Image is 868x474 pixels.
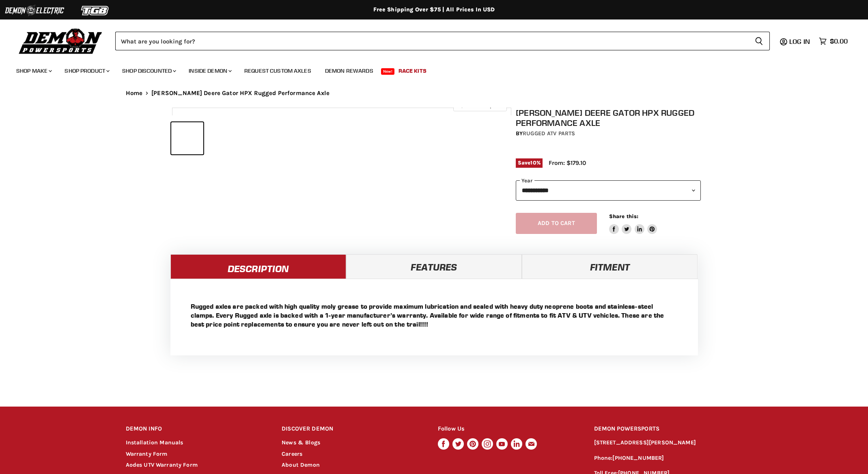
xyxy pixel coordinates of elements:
img: Demon Electric Logo 2 [4,3,65,18]
p: [STREET_ADDRESS][PERSON_NAME] [594,438,743,448]
a: Demon Rewards [319,63,379,79]
a: [PHONE_NUMBER] [612,455,664,461]
a: Inside Demon [183,63,237,79]
span: From: $179.10 [549,159,586,167]
span: New! [381,68,395,75]
a: Request Custom Axles [238,63,317,79]
a: Careers [282,450,302,457]
span: [PERSON_NAME] Deere Gator HPX Rugged Performance Axle [151,90,330,97]
a: Description [170,254,346,279]
a: Features [346,254,522,279]
div: by [516,129,701,138]
h2: DISCOVER DEMON [282,420,422,439]
h1: [PERSON_NAME] Deere Gator HPX Rugged Performance Axle [516,108,701,128]
a: Race Kits [392,63,433,79]
a: Home [126,90,143,97]
h2: DEMON POWERSPORTS [594,420,743,439]
a: Log in [786,38,815,45]
p: Rugged axles are packed with high quality moly grease to provide maximum lubrication and sealed w... [191,302,678,329]
span: Share this: [609,213,638,219]
span: Save % [516,158,543,167]
button: John Deere Gator HPX Rugged Performance Axle thumbnail [171,122,203,154]
div: Free Shipping Over $75 | All Prices In USD [110,6,759,13]
aside: Share this: [609,213,657,234]
img: TGB Logo 2 [65,3,126,18]
select: year [516,180,701,200]
a: Installation Manuals [126,439,183,446]
span: Click to expand [457,102,502,108]
a: Shop Discounted [116,63,181,79]
ul: Main menu [10,59,846,79]
a: Fitment [522,254,698,279]
a: Shop Make [10,63,57,79]
form: Product [115,32,770,50]
img: Demon Powersports [16,26,105,55]
button: Search [748,32,770,50]
h2: Follow Us [438,420,579,439]
span: Log in [789,37,810,45]
input: Search [115,32,748,50]
span: 10 [530,160,536,166]
a: Rugged ATV Parts [523,130,575,137]
span: $0.00 [830,37,848,45]
nav: Breadcrumbs [110,90,759,97]
a: $0.00 [815,35,852,47]
a: News & Blogs [282,439,320,446]
button: John Deere Gator HPX Rugged Performance Axle thumbnail [206,122,238,154]
a: Shop Product [58,63,114,79]
h2: DEMON INFO [126,420,267,439]
a: Warranty Form [126,450,168,457]
a: About Demon [282,461,320,468]
a: Aodes UTV Warranty Form [126,461,198,468]
p: Phone: [594,454,743,463]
